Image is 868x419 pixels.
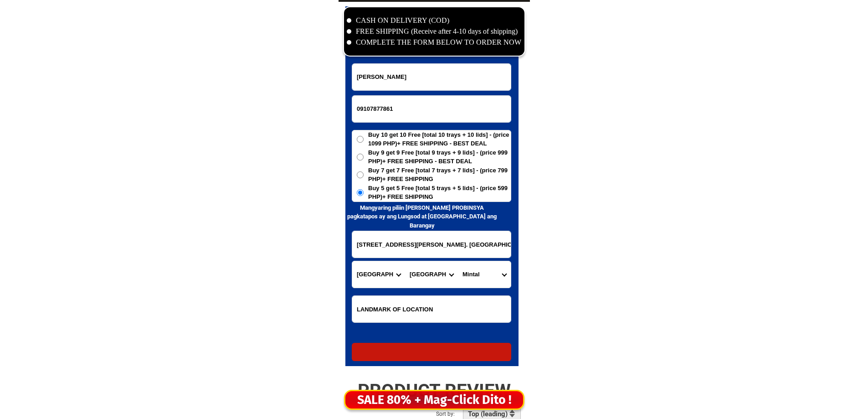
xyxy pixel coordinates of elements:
[352,261,405,288] select: Select province
[357,154,364,160] input: Buy 9 get 9 Free [total 9 trays + 9 lids] - (price 999 PHP)+ FREE SHIPPING - BEST DEAL
[468,410,510,418] h2: Top (leading)
[436,410,478,418] h2: Sort by:
[368,148,511,166] span: Buy 9 get 9 Free [total 9 trays + 9 lids] - (price 999 PHP)+ FREE SHIPPING - BEST DEAL
[357,171,364,178] input: Buy 7 get 7 Free [total 7 trays + 7 lids] - (price 799 PHP)+ FREE SHIPPING
[368,166,511,184] span: Buy 7 get 7 Free [total 7 trays + 7 lids] - (price 799 PHP)+ FREE SHIPPING
[368,130,511,148] span: Buy 10 get 10 Free [total 10 trays + 10 lids] - (price 1099 PHP)+ FREE SHIPPING - BEST DEAL
[347,15,522,26] li: CASH ON DELIVERY (COD)
[357,189,364,196] input: Buy 5 get 5 Free [total 5 trays + 5 lids] - (price 599 PHP)+ FREE SHIPPING
[405,261,458,288] select: Select district
[345,391,523,409] div: SALE 80% + Mag-Click Dito !
[458,261,511,288] select: Select commune
[352,231,511,258] input: Input address
[347,37,522,48] li: COMPLETE THE FORM BELOW TO ORDER NOW
[345,203,499,230] h6: Mangyaring piliin [PERSON_NAME] PROBINSYA pagkatapos ay ang Lungsod at [GEOGRAPHIC_DATA] ang Bara...
[347,26,522,37] li: FREE SHIPPING (Receive after 4-10 days of shipping)
[339,380,530,402] h2: PRODUCT REVIEW
[368,184,511,202] span: Buy 5 get 5 Free [total 5 trays + 5 lids] - (price 599 PHP)+ FREE SHIPPING
[352,296,511,322] input: Input LANDMARKOFLOCATION
[352,64,511,90] input: Input full_name
[352,96,511,122] input: Input phone_number
[357,136,364,143] input: Buy 10 get 10 Free [total 10 trays + 10 lids] - (price 1099 PHP)+ FREE SHIPPING - BEST DEAL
